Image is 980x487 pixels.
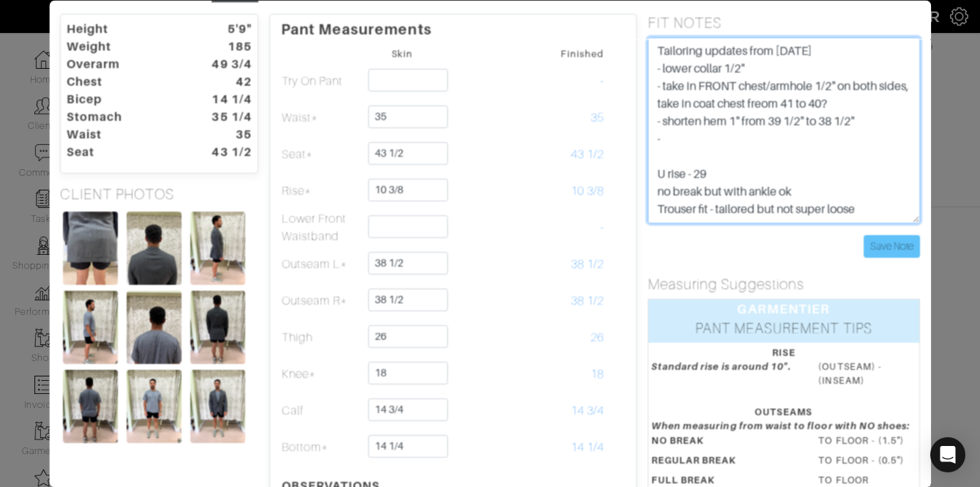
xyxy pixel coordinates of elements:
[648,319,919,343] div: PANT MEASUREMENT TIPS
[392,48,413,59] small: Skin
[591,368,604,381] span: 18
[281,100,362,136] td: Waist*
[651,421,910,432] em: When measuring from waist to floor with NO shoes:
[591,111,604,124] span: 35
[56,126,194,144] dt: Waist
[600,75,604,88] span: -
[194,21,263,38] dt: 5'9"
[281,136,362,173] td: Seat*
[648,14,920,31] h5: FIT NOTES
[194,91,263,108] dt: 14 1/4
[600,221,604,234] span: -
[281,283,362,319] td: Outseam R*
[190,291,245,364] img: Zjboz24AwfBxXkRiHUbtuTws
[561,48,604,59] small: Finished
[194,126,263,144] dt: 35
[60,185,258,203] h5: CLIENT PHOTOS
[281,209,362,246] td: Lower Front Waistband
[56,21,194,38] dt: Height
[56,91,194,108] dt: Bicep
[640,434,807,453] dt: NO BREAK
[63,370,118,443] img: p2KKhyWryX2rTPx49UWAPdwP
[571,294,604,308] span: 38 1/2
[571,148,604,161] span: 43 1/2
[194,108,263,126] dt: 35 1/4
[56,38,194,56] dt: Weight
[571,258,604,271] span: 38 1/2
[194,56,263,73] dt: 49 3/4
[56,108,194,126] dt: Stomach
[571,441,604,454] span: 14 1/4
[281,393,362,429] td: Calf
[281,429,362,466] td: Bottom*
[651,361,791,372] em: Standard rise is around 10".
[56,144,194,161] dt: Seat
[127,212,182,285] img: xvWMsuBweQVPKT7CMryQ8Qve
[640,453,807,473] dt: REGULAR BREAK
[194,73,263,91] dt: 42
[651,406,916,420] div: OUTSEAMS
[648,37,920,223] textarea: U rise - 29 no break but with ankle ok Trouser fit - tailored but not super loose button position...
[930,437,965,472] div: Open Intercom Messenger
[56,73,194,91] dt: Chest
[127,370,182,443] img: BQ3tSfk3X9dSMpzTxotdz6Vw
[56,56,194,73] dt: Overarm
[190,370,245,443] img: qGTTouEXfQ1T27ddSEk2ibgX
[808,360,927,387] dd: (OUTSEAM) - (INSEAM)
[571,404,604,417] span: 14 3/4
[808,453,927,467] dd: TO FLOOR - (0.5")
[281,15,625,38] p: Pant Measurements
[808,434,927,447] dd: TO FLOOR - (1.5")
[281,63,362,100] td: Try On Pant
[63,291,118,364] img: p69efJrr5WYeUvv2WfyqikFd
[281,319,362,356] td: Thigh
[281,246,362,283] td: Outseam L*
[127,291,182,364] img: 29vZbV5nB78i3AFFnFA6bpQS
[651,346,916,360] div: RISE
[648,300,919,319] div: GARMENTIER
[190,212,245,285] img: nNcFsza8E33P8DT1BRFS92Pf
[591,331,604,344] span: 26
[571,185,604,198] span: 10 3/8
[648,275,920,293] h5: Measuring Suggestions
[864,235,920,258] input: Save Note
[194,38,263,56] dt: 185
[194,144,263,161] dt: 43 1/2
[63,212,118,285] img: SgEefn7AiAVgmTKJoyxZJ5kz
[281,356,362,393] td: Knee*
[281,173,362,209] td: Rise*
